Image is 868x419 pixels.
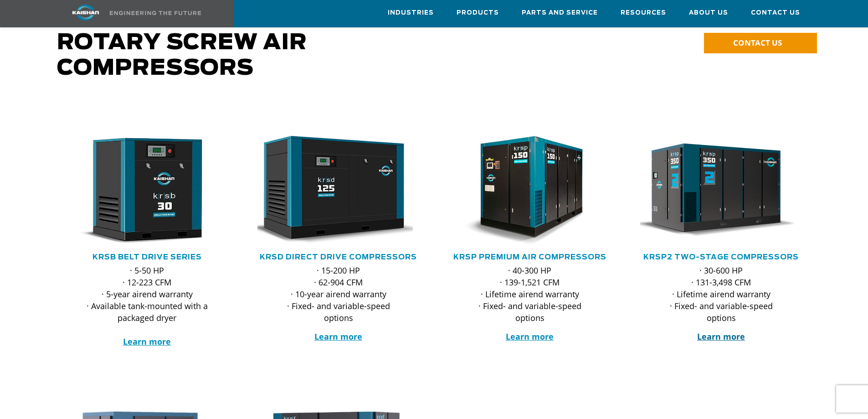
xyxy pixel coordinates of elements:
[442,136,604,245] img: krsp150
[522,0,598,25] a: Parts and Service
[59,136,221,245] img: krsb30
[84,264,210,347] p: · 5-50 HP · 12-223 CFM · 5-year airend warranty · Available tank-mounted with a packaged dryer
[110,11,201,15] img: Engineering the future
[633,136,796,245] img: krsp350
[388,0,434,25] a: Industries
[640,136,802,245] div: krsp350
[697,331,745,342] a: Learn more
[689,8,728,18] span: About Us
[257,136,420,245] div: krsd125
[66,136,228,245] div: krsb30
[467,264,593,324] p: · 40-300 HP · 139-1,521 CFM · Lifetime airend warranty · Fixed- and variable-speed options
[251,136,413,245] img: krsd125
[457,8,499,18] span: Products
[388,8,434,18] span: Industries
[643,253,799,261] a: KRSP2 Two-Stage Compressors
[449,136,611,245] div: krsp150
[751,0,800,25] a: Contact Us
[751,8,800,18] span: Contact Us
[260,253,417,261] a: KRSD Direct Drive Compressors
[689,0,728,25] a: About Us
[704,33,817,53] a: CONTACT US
[621,8,666,18] span: Resources
[658,264,784,324] p: · 30-600 HP · 131-3,498 CFM · Lifetime airend warranty · Fixed- and variable-speed options
[506,331,554,342] a: Learn more
[457,0,499,25] a: Products
[314,331,362,342] a: Learn more
[57,32,307,79] span: Rotary Screw Air Compressors
[276,264,401,324] p: · 15-200 HP · 62-904 CFM · 10-year airend warranty · Fixed- and variable-speed options
[453,253,606,261] a: KRSP Premium Air Compressors
[621,0,666,25] a: Resources
[522,8,598,18] span: Parts and Service
[92,253,202,261] a: KRSB Belt Drive Series
[51,5,120,21] img: kaishan logo
[733,37,782,48] span: CONTACT US
[123,336,171,347] a: Learn more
